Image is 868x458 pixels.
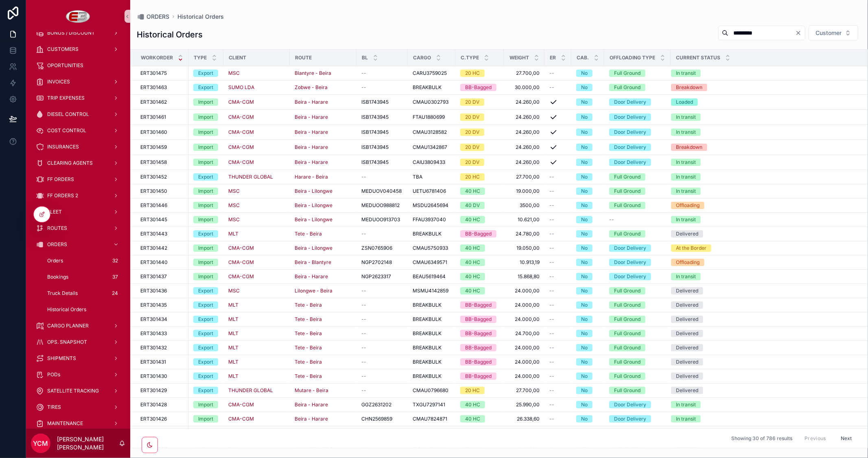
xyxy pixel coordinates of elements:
div: No [581,70,588,77]
span: ISB1743945 [361,99,389,105]
a: MSC [228,188,285,194]
span: -- [549,84,554,91]
div: Import [198,113,213,121]
a: Beira - Lilongwe [295,188,352,194]
span: Historical Orders [177,13,224,21]
span: -- [361,174,366,180]
a: BONUS / DISCOUNT [31,26,125,40]
span: Beira - Lilongwe [295,188,332,194]
span: ERT301475 [140,70,167,76]
a: Beira - Harare [295,99,328,105]
span: INVOICES [47,79,70,85]
span: ERT301461 [140,114,166,120]
a: No [576,159,599,166]
span: BREAKBULK [413,84,442,91]
a: ERT301445 [140,216,184,223]
span: Beira - Harare [295,144,328,150]
span: ISB1743945 [361,129,389,135]
span: TBA [413,174,422,180]
div: Full Ground [614,70,641,77]
a: Beira - Harare [295,129,328,135]
a: CUSTOMERS [31,42,125,57]
span: 27.700,00 [509,70,540,76]
a: DIESEL CONTROL [31,107,125,122]
a: Import [193,98,219,106]
a: ORDERS [137,13,169,21]
a: Import [193,113,219,121]
a: SUMO LDA [228,84,285,91]
a: 40 HC [460,216,499,223]
div: Export [198,84,213,91]
a: ERT301452 [140,174,184,180]
a: -- [361,70,403,76]
a: 30.000,00 [509,84,540,91]
a: 3500,00 [509,202,540,209]
div: 40 DV [465,202,480,209]
a: No [576,202,599,209]
a: 27.700,00 [509,174,540,180]
span: 24.260,00 [509,114,540,120]
span: ORDERS [146,13,169,21]
a: Breakdown [671,84,857,91]
a: ERT301475 [140,70,184,76]
a: CARU3759025 [413,70,450,76]
a: BB-Bagged [460,84,499,91]
span: 24.260,00 [509,144,540,150]
a: CMA-CGM [228,114,254,120]
div: In transit [676,129,696,136]
a: -- [549,84,566,91]
a: COST CONTROL [31,123,125,138]
a: ISB1743945 [361,129,403,135]
a: 19.000,00 [509,188,540,194]
button: Select Button [809,25,858,41]
div: In transit [676,159,696,166]
a: Export [193,70,219,77]
a: ERT301462 [140,99,184,105]
span: ERT301450 [140,188,167,194]
div: Door Delivery [614,129,646,136]
span: CMA-CGM [228,99,254,105]
a: MEDUOV040458 [361,188,403,194]
a: No [576,113,599,121]
a: FF ORDERS 2 [31,188,125,203]
div: Door Delivery [614,113,646,121]
span: CLEARING AGENTS [47,160,93,166]
span: CMAU0302793 [413,99,448,105]
div: No [581,98,588,106]
a: MSC [228,202,285,209]
span: ERT301458 [140,159,167,166]
span: TRIP EXPENSES [47,95,85,101]
span: Zobwe - Beira [295,84,328,91]
a: No [576,98,599,106]
a: 24.260,00 [509,159,540,166]
a: FTAU1880699 [413,114,450,120]
a: Beira - Lilongwe [295,216,332,223]
a: CMAU1342867 [413,144,450,150]
a: ERT301459 [140,144,184,150]
span: -- [549,70,554,76]
div: No [581,173,588,181]
a: Harare - Beira [295,174,328,180]
span: -- [549,174,554,180]
a: 20 HC [460,70,499,77]
a: CMA-CGM [228,144,254,150]
a: Import [193,144,219,151]
div: Breakdown [676,84,702,91]
div: No [581,113,588,121]
div: Export [198,173,213,181]
a: MSC [228,70,285,76]
a: 20 HC [460,173,499,181]
a: Beira - Lilongwe [295,216,352,223]
div: Import [198,98,213,106]
a: -- [361,174,403,180]
div: No [581,159,588,166]
span: ERT301459 [140,144,167,150]
a: 24.260,00 [509,129,540,135]
a: THUNDER GLOBAL [228,174,273,180]
span: MSC [228,188,240,194]
div: Loaded [676,98,693,106]
div: Full Ground [614,202,641,209]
